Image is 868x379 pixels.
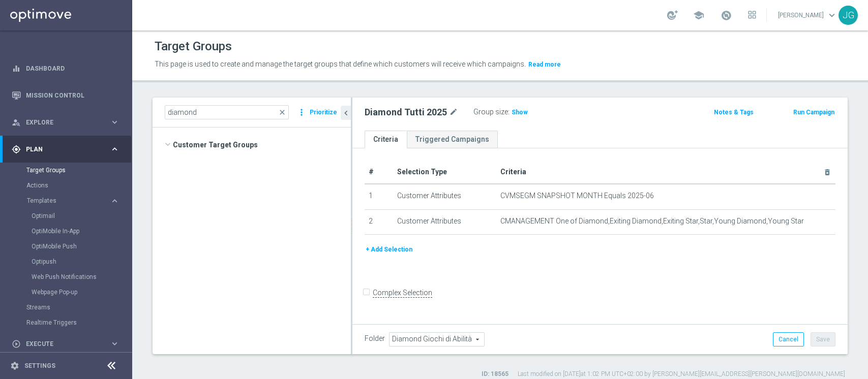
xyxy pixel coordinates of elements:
[508,108,510,116] label: :
[518,370,845,378] label: Last modified on [DATE] at 1:02 PM UTC+02:00 by [PERSON_NAME][EMAIL_ADDRESS][PERSON_NAME][DOMAIN_...
[393,184,497,209] td: Customer Attributes
[26,197,120,205] button: Templates keyboard_arrow_right
[26,82,119,109] a: Mission Control
[449,106,458,118] i: mode_edit
[500,168,526,176] span: Criteria
[11,65,120,73] button: equalizer Dashboard
[12,118,21,127] i: person_search
[110,117,119,127] i: keyboard_arrow_right
[482,370,508,378] label: ID: 18565
[12,145,21,154] i: gps_fixed
[693,10,704,21] span: school
[32,288,106,296] a: Webpage Pop-up
[365,131,407,148] a: Criteria
[500,217,804,226] span: CMANAGEMENT One of Diamond,Exiting Diamond,Exiting Star,Star,Young Diamond,Young Star
[393,209,497,235] td: Customer Attributes
[393,161,497,184] th: Selection Type
[473,108,508,116] label: Group size
[823,168,831,176] i: delete_forever
[32,269,131,285] div: Web Push Notifications
[26,303,106,311] a: Streams
[155,60,526,68] span: This page is used to create and manage the target groups that define which customers will receive...
[27,198,110,204] div: Templates
[11,145,120,153] button: gps_fixed Plan keyboard_arrow_right
[26,119,110,125] span: Explore
[12,55,119,82] div: Dashboard
[26,166,106,174] a: Target Groups
[27,198,100,204] span: Templates
[32,285,131,300] div: Webpage Pop-up
[12,145,110,154] div: Plan
[26,181,106,189] a: Actions
[12,339,21,349] i: play_circle_outline
[32,212,106,220] a: Optimail
[32,208,131,224] div: Optimail
[341,108,351,118] i: chevron_left
[11,118,120,127] button: person_search Explore keyboard_arrow_right
[26,300,131,315] div: Streams
[12,118,110,127] div: Explore
[110,339,119,349] i: keyboard_arrow_right
[12,339,110,349] div: Execute
[777,8,839,23] a: [PERSON_NAME]keyboard_arrow_down
[278,108,286,116] span: close
[773,332,804,346] button: Cancel
[12,82,119,109] div: Mission Control
[341,106,351,120] button: chevron_left
[32,254,131,269] div: Optipush
[365,209,393,235] td: 2
[26,55,119,82] a: Dashboard
[26,341,110,347] span: Execute
[365,334,385,343] label: Folder
[32,227,106,235] a: OptiMobile In-App
[365,106,447,118] h2: Diamond Tutti 2025
[32,242,106,250] a: OptiMobile Push
[32,224,131,239] div: OptiMobile In-App
[26,163,131,178] div: Target Groups
[155,39,232,54] h1: Target Groups
[365,184,393,209] td: 1
[365,161,393,184] th: #
[32,273,106,281] a: Web Push Notifications
[296,105,307,119] i: more_vert
[12,64,21,73] i: equalizer
[308,106,339,119] button: Prioritize
[10,361,19,370] i: settings
[11,340,120,348] button: play_circle_outline Execute keyboard_arrow_right
[26,146,110,152] span: Plan
[165,105,289,119] input: Quick find group or folder
[373,288,432,298] label: Complex Selection
[26,193,131,300] div: Templates
[32,239,131,254] div: OptiMobile Push
[24,363,55,369] a: Settings
[407,131,498,148] a: Triggered Campaigns
[110,196,119,206] i: keyboard_arrow_right
[173,138,351,152] span: Customer Target Groups
[26,315,131,330] div: Realtime Triggers
[512,109,528,116] span: Show
[811,332,835,346] button: Save
[365,244,413,255] button: + Add Selection
[26,319,106,327] a: Realtime Triggers
[500,192,654,200] span: CVMSEGM SNAPSHOT MONTH Equals 2025-06
[713,107,755,118] button: Notes & Tags
[110,144,119,154] i: keyboard_arrow_right
[792,107,835,118] button: Run Campaign
[11,91,120,100] button: Mission Control
[527,59,562,70] button: Read more
[32,258,106,266] a: Optipush
[26,178,131,193] div: Actions
[826,10,837,21] span: keyboard_arrow_down
[839,6,858,25] div: JG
